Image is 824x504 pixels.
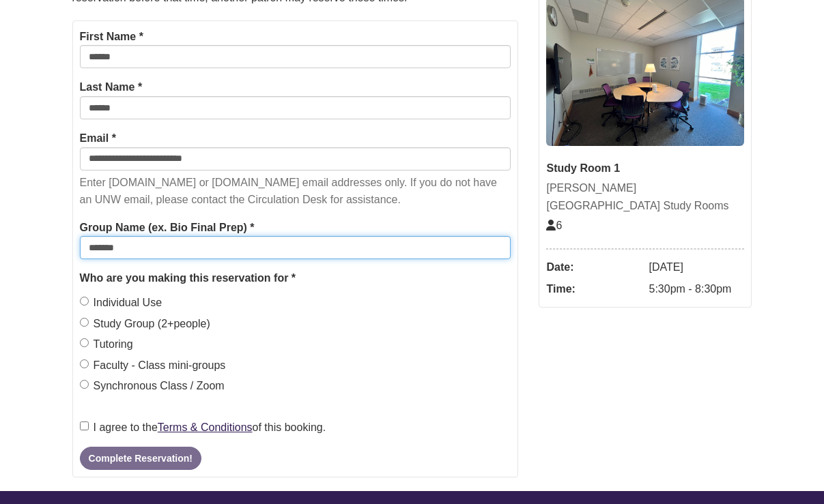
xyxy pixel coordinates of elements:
[649,278,744,300] dd: 5:30pm - 8:30pm
[80,377,225,395] label: Synchronous Class / Zoom
[546,256,642,278] dt: Date:
[80,357,226,374] label: Faculty - Class mini-groups
[80,336,133,353] label: Tutoring
[80,28,143,46] label: First Name *
[80,219,255,237] label: Group Name (ex. Bio Final Prep) *
[80,447,201,470] button: Complete Reservation!
[546,220,562,231] span: The capacity of this space
[80,297,89,306] input: Individual Use
[546,278,642,300] dt: Time:
[80,174,511,209] p: Enter [DOMAIN_NAME] or [DOMAIN_NAME] email addresses only. If you do not have an UNW email, pleas...
[546,160,744,177] div: Study Room 1
[80,269,511,287] legend: Who are you making this reservation for *
[158,421,253,433] a: Terms & Conditions
[80,419,326,436] label: I agree to the of this booking.
[80,318,89,327] input: Study Group (2+people)
[80,421,89,430] input: I agree to theTerms & Conditionsof this booking.
[80,359,89,368] input: Faculty - Class mini-groups
[80,294,162,312] label: Individual Use
[80,78,143,96] label: Last Name *
[649,256,744,278] dd: [DATE]
[80,338,89,347] input: Tutoring
[80,315,210,333] label: Study Group (2+people)
[80,380,89,389] input: Synchronous Class / Zoom
[546,179,744,214] div: [PERSON_NAME][GEOGRAPHIC_DATA] Study Rooms
[80,130,116,147] label: Email *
